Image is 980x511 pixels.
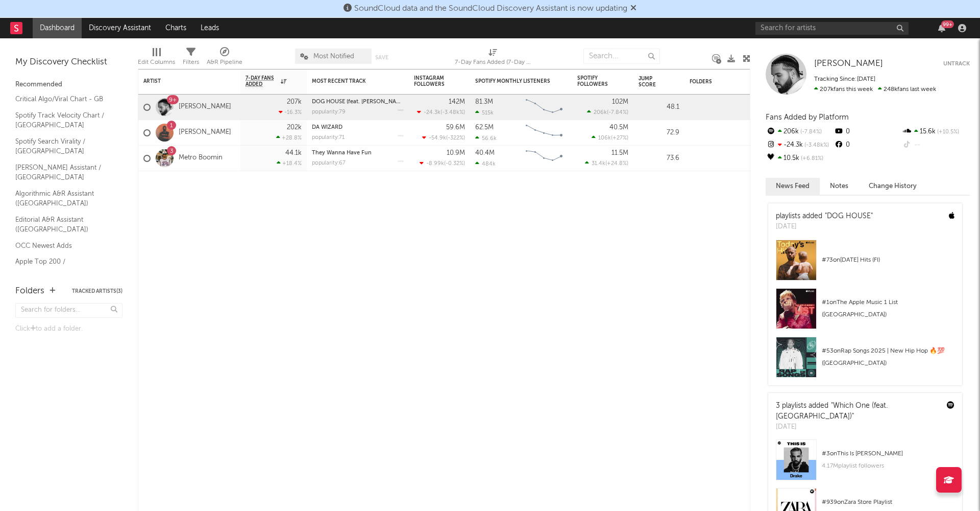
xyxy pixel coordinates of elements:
div: Artist [143,78,220,84]
a: Spotify Search Virality / [GEOGRAPHIC_DATA] [15,136,112,157]
span: 207k fans this week [814,86,873,92]
div: 73.6 [639,152,679,165]
button: Save [375,55,388,60]
a: DOG HOUSE (feat. [PERSON_NAME] & Yeat) [312,99,426,105]
div: 4.17M playlist followers [822,460,954,472]
div: 56.6k [475,135,497,142]
div: 515k [475,109,494,116]
div: [DATE] [776,222,873,232]
a: Apple Top 200 / [GEOGRAPHIC_DATA] [15,256,112,277]
div: 484k [475,160,496,167]
div: playlists added [776,211,873,222]
div: Folders [690,79,766,85]
div: -16.3 % [279,109,302,115]
div: 99 + [941,20,954,28]
div: # 939 on Zara Store Playlist [822,496,954,508]
span: -322 % [448,135,463,141]
span: Most Notified [313,53,354,60]
a: DA WIZARD [312,125,342,130]
div: Spotify Followers [577,75,613,87]
svg: Chart title [521,120,567,146]
div: Filters [183,56,199,68]
div: 62.5M [475,124,494,131]
div: 7-Day Fans Added (7-Day Fans Added) [455,56,531,68]
div: A&R Pipeline [207,43,242,73]
div: 0 [834,125,901,138]
div: popularity: 67 [312,160,346,166]
span: -24.3k [424,110,440,115]
button: 99+ [938,24,945,32]
span: +10.5 % [936,129,959,135]
div: 48.1 [639,101,679,113]
a: [PERSON_NAME] [814,59,883,69]
div: -24.3k [766,138,834,152]
div: # 3 on This Is [PERSON_NAME] [822,448,954,460]
div: ( ) [592,134,628,141]
div: 15.6k [902,125,970,138]
button: Notes [820,178,859,195]
div: Folders [15,285,44,297]
a: Editorial A&R Assistant ([GEOGRAPHIC_DATA]) [15,214,112,235]
span: +27 % [612,135,627,141]
a: [PERSON_NAME] [179,128,231,137]
a: [PERSON_NAME] [179,103,231,111]
div: Instagram Followers [414,75,450,87]
div: Spotify Monthly Listeners [475,78,552,84]
button: News Feed [766,178,820,195]
svg: Chart title [521,95,567,120]
div: Click to add a folder. [15,323,122,335]
input: Search... [583,49,660,64]
div: 44.1k [285,150,302,156]
div: 207k [287,99,302,105]
div: 10.5k [766,152,834,165]
div: 202k [287,124,302,131]
div: 206k [766,125,834,138]
button: Untrack [943,59,970,69]
a: Charts [158,18,193,38]
div: 3 playlists added [776,401,939,422]
span: -7.84 % [608,110,627,115]
a: #3onThis Is [PERSON_NAME]4.17Mplaylist followers [768,439,962,488]
div: +18.4 % [277,160,302,167]
div: My Discovery Checklist [15,56,122,68]
span: +6.81 % [799,156,823,161]
div: 11.5M [611,150,628,156]
a: #53onRap Songs 2025 | New Hip Hop 🔥💯 ([GEOGRAPHIC_DATA]) [768,337,962,385]
div: DOG HOUSE (feat. Julia Wolf & Yeat) [312,99,404,105]
div: # 73 on [DATE] Hits (FI) [822,254,954,266]
div: A&R Pipeline [207,56,242,68]
span: 106k [598,135,611,141]
div: 81.3M [475,99,493,105]
div: ( ) [587,109,628,115]
span: -3.48k % [442,110,463,115]
a: #1onThe Apple Music 1 List ([GEOGRAPHIC_DATA]) [768,288,962,337]
div: [DATE] [776,422,939,432]
div: DA WIZARD [312,125,404,130]
a: [PERSON_NAME] Assistant / [GEOGRAPHIC_DATA] [15,162,112,183]
div: They Wanna Have Fun [312,150,404,156]
span: +24.8 % [607,161,627,167]
span: 31.4k [592,161,605,167]
div: ( ) [417,109,465,115]
div: Recommended [15,79,122,91]
span: [PERSON_NAME] [814,59,883,68]
span: -3.48k % [803,143,829,148]
div: Edit Columns [138,43,175,73]
span: Tracking Since: [DATE] [814,76,875,82]
a: #73on[DATE] Hits (FI) [768,240,962,288]
svg: Chart title [521,146,567,171]
span: SoundCloud data and the SoundCloud Discovery Assistant is now updating [354,5,627,13]
div: popularity: 79 [312,109,346,115]
div: 142M [449,99,465,105]
a: Leads [193,18,226,38]
div: Most Recent Track [312,78,388,84]
div: Filters [183,43,199,73]
a: Metro Boomin [179,154,223,162]
div: 40.5M [609,124,628,131]
div: ( ) [585,160,628,167]
div: +28.8 % [276,134,302,141]
div: ( ) [422,134,465,141]
div: 40.4M [475,150,495,156]
div: 10.9M [447,150,465,156]
a: OCC Newest Adds [15,240,112,251]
